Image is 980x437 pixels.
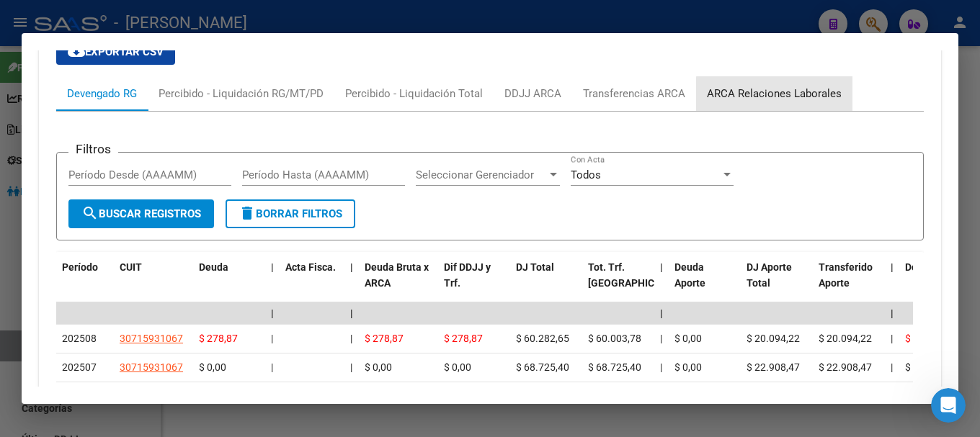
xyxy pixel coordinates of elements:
[905,261,964,273] span: Deuda Contr.
[674,261,705,289] span: Deuda Aporte
[159,86,324,102] div: Percibido - Liquidación RG/MT/PD
[444,333,483,344] span: $ 278,87
[674,361,702,373] span: $ 0,00
[81,204,99,222] mat-icon: search
[510,252,582,315] datatable-header-cell: DJ Total
[285,261,336,273] span: Acta Fisca.
[516,261,554,273] span: DJ Total
[271,361,273,373] span: |
[350,307,353,319] span: |
[62,333,97,344] span: 202508
[571,168,601,181] span: Todos
[819,333,872,344] span: $ 20.094,22
[416,168,547,181] span: Seleccionar Gerenciador
[819,361,872,373] span: $ 22.908,47
[239,204,256,222] mat-icon: delete
[438,252,510,315] datatable-header-cell: Dif DDJJ y Trf.
[891,261,894,273] span: |
[660,333,662,344] span: |
[193,252,265,315] datatable-header-cell: Deuda
[741,252,813,315] datatable-header-cell: DJ Aporte Total
[885,252,899,315] datatable-header-cell: |
[68,45,164,58] span: Exportar CSV
[905,361,932,373] span: $ 0,00
[819,261,873,289] span: Transferido Aporte
[588,333,641,344] span: $ 60.003,78
[199,361,226,373] span: $ 0,00
[660,261,663,273] span: |
[239,207,342,220] span: Borrar Filtros
[350,361,352,373] span: |
[899,252,971,315] datatable-header-cell: Deuda Contr.
[265,252,280,315] datatable-header-cell: |
[226,199,355,228] button: Borrar Filtros
[280,252,344,315] datatable-header-cell: Acta Fisca.
[345,86,483,102] div: Percibido - Liquidación Total
[516,333,569,344] span: $ 60.282,65
[583,86,685,102] div: Transferencias ARCA
[931,388,966,423] iframe: Intercom live chat
[67,86,137,102] div: Devengado RG
[444,361,471,373] span: $ 0,00
[365,361,392,373] span: $ 0,00
[271,261,274,273] span: |
[588,361,641,373] span: $ 68.725,40
[120,261,142,273] span: CUIT
[891,361,893,373] span: |
[56,252,114,315] datatable-header-cell: Período
[81,207,201,220] span: Buscar Registros
[350,333,352,344] span: |
[56,39,175,65] button: Exportar CSV
[68,42,85,60] mat-icon: cloud_download
[350,261,353,273] span: |
[891,307,894,319] span: |
[62,261,98,273] span: Período
[747,333,800,344] span: $ 20.094,22
[68,141,118,157] h3: Filtros
[905,333,944,344] span: $ 278,88
[654,252,669,315] datatable-header-cell: |
[813,252,885,315] datatable-header-cell: Transferido Aporte
[271,333,273,344] span: |
[669,252,741,315] datatable-header-cell: Deuda Aporte
[365,333,404,344] span: $ 278,87
[582,252,654,315] datatable-header-cell: Tot. Trf. Bruto
[114,252,193,315] datatable-header-cell: CUIT
[674,333,702,344] span: $ 0,00
[344,252,359,315] datatable-header-cell: |
[747,361,800,373] span: $ 22.908,47
[891,333,893,344] span: |
[660,361,662,373] span: |
[199,261,228,273] span: Deuda
[516,361,569,373] span: $ 68.725,40
[504,86,561,102] div: DDJJ ARCA
[62,361,97,373] span: 202507
[588,261,686,289] span: Tot. Trf. [GEOGRAPHIC_DATA]
[660,307,663,319] span: |
[444,261,491,289] span: Dif DDJJ y Trf.
[707,86,842,102] div: ARCA Relaciones Laborales
[120,361,183,373] span: 30715931067
[199,333,238,344] span: $ 278,87
[68,199,214,228] button: Buscar Registros
[747,261,792,289] span: DJ Aporte Total
[120,333,183,344] span: 30715931067
[359,252,438,315] datatable-header-cell: Deuda Bruta x ARCA
[271,307,274,319] span: |
[365,261,429,289] span: Deuda Bruta x ARCA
